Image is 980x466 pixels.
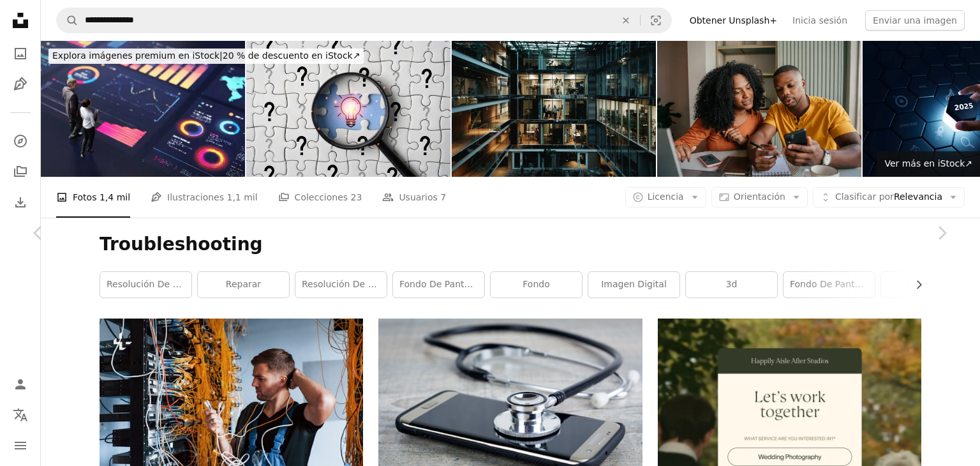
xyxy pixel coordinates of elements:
button: Enviar una imagen [865,10,965,31]
button: Clasificar porRelevancia [813,187,965,207]
a: resolución de problemas [100,272,191,297]
button: Idioma [8,402,33,428]
a: Ilustraciones 1,1 mil [151,177,258,218]
span: Licencia [648,192,684,202]
img: Análisis de equipos empresariales de cuadros de mando digitales interactivos con visualizaciones ... [41,41,245,177]
span: 1,1 mil [226,190,257,204]
img: Couple shopping online [657,41,861,177]
a: fondo [491,272,582,297]
a: Un joven uniformado se siente confundido y busca una solución con el equipo de Internet y los cab... [100,401,363,412]
a: reparar [198,272,289,297]
span: Ver más en iStock ↗ [884,158,972,169]
img: Moderno edificio de oficinas por la noche en París, Francia [452,41,656,177]
a: Explorar [8,128,33,154]
span: Explora imágenes premium en iStock | [52,50,223,61]
span: Clasificar por [835,192,894,202]
a: Fotos [8,41,33,66]
span: 20 % de descuento en iStock ↗ [52,50,360,61]
a: Colecciones 23 [278,177,362,218]
a: Ilustraciones [8,71,33,97]
a: Fondo 8K [881,272,972,297]
button: Orientación [711,187,808,207]
button: Licencia [625,187,706,207]
a: fondo de pantalla [393,272,484,297]
form: Encuentra imágenes en todo el sitio [56,8,672,33]
a: 3d [686,272,777,297]
a: Explora imágenes premium en iStock|20 % de descuento en iStock↗ [41,41,371,71]
a: fondo de pantalla 8k [783,272,875,297]
a: Imagen digital [588,272,679,297]
a: un teléfono inteligente con un estetoscopio encima [378,400,642,412]
button: Menú [8,433,33,458]
button: Buscar en Unsplash [57,8,78,33]
a: Iniciar sesión / Registrarse [8,372,33,397]
span: 7 [440,190,446,204]
button: Búsqueda visual [641,8,671,33]
span: 23 [351,190,362,204]
a: Colecciones [8,159,33,184]
span: Relevancia [835,191,942,204]
h1: Troubleshooting [100,233,921,256]
a: resolución de problema [295,272,387,297]
img: Bombilla de luz brillante dentro de la lupa entre signos de interrogación en el rompecabezas para... [246,41,450,177]
a: Ver más en iStock↗ [877,151,980,177]
a: Siguiente [903,172,980,294]
span: Orientación [734,192,785,202]
a: Inicia sesión [785,10,855,31]
button: Borrar [612,8,640,33]
a: Obtener Unsplash+ [682,10,785,31]
a: Usuarios 7 [382,177,446,218]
